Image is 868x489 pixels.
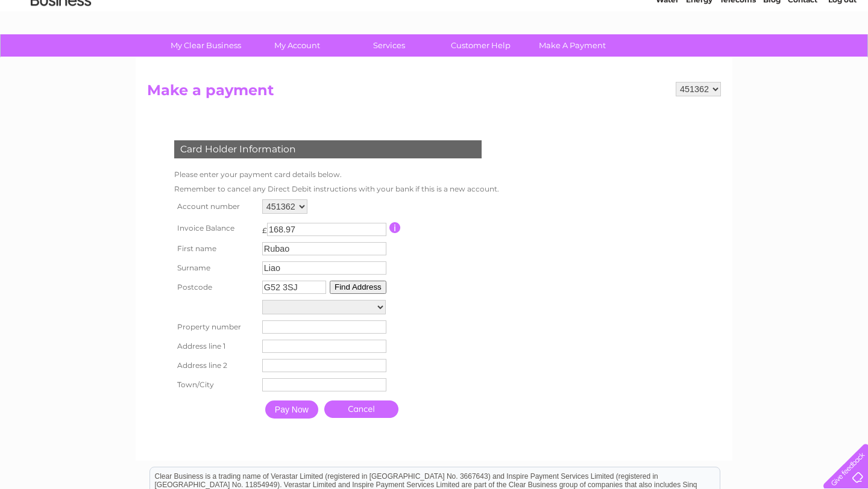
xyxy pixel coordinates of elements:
[171,337,259,356] th: Address line 1
[171,258,259,278] th: Surname
[171,375,259,394] th: Town/City
[389,222,401,233] input: Information
[30,31,92,68] img: logo.png
[248,34,347,57] a: My Account
[324,400,398,418] a: Cancel
[330,281,386,294] button: Find Address
[150,7,720,58] div: Clear Business is a trading name of Verastar Limited (registered in [GEOGRAPHIC_DATA] No. 3667643...
[265,400,318,419] input: Pay Now
[171,239,259,258] th: First name
[523,34,622,57] a: Make A Payment
[171,217,259,239] th: Invoice Balance
[720,51,756,60] a: Telecoms
[656,51,679,60] a: Water
[171,167,502,182] td: Please enter your payment card details below.
[339,34,439,57] a: Services
[262,220,267,235] td: £
[174,140,482,158] div: Card Holder Information
[171,317,259,337] th: Property number
[171,278,259,297] th: Postcode
[156,34,256,57] a: My Clear Business
[431,34,530,57] a: Customer Help
[147,82,721,105] h2: Make a payment
[686,51,712,60] a: Energy
[763,51,781,60] a: Blog
[828,51,857,60] a: Log out
[788,51,817,60] a: Contact
[171,182,502,196] td: Remember to cancel any Direct Debit instructions with your bank if this is a new account.
[641,6,724,21] a: 0333 014 3131
[171,196,259,217] th: Account number
[171,356,259,375] th: Address line 2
